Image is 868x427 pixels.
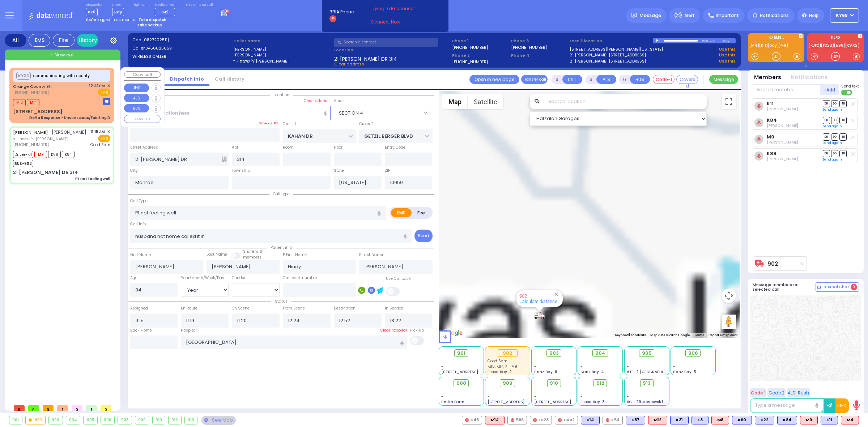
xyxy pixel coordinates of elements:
span: SO [831,117,838,124]
span: SO [831,150,838,157]
span: You're logged in as monitor. [86,17,137,22]
label: Cross 1 [283,121,296,127]
span: Send text [841,84,859,89]
label: Clear address [304,98,331,104]
span: 903 [549,350,559,357]
a: Send again [823,157,842,162]
button: Toggle fullscreen view [722,94,736,109]
div: ALS KJ [711,416,729,424]
span: Other building occupants [222,157,227,162]
span: BRIA Phone [329,9,354,15]
button: Close [553,291,560,298]
label: Use Callback [386,276,411,282]
button: BUS [124,104,149,113]
a: Send again [823,124,842,128]
img: red-radio-icon.svg [465,418,469,422]
span: K88 [48,151,61,158]
span: 913 [643,380,651,387]
a: Call History [209,76,250,82]
span: - [534,388,536,394]
span: TR [839,117,847,124]
img: message-box.svg [103,98,110,105]
input: Search member [753,84,820,95]
label: City [130,168,138,174]
span: Mordechai Ungar [767,156,798,162]
span: 0 [28,405,39,411]
span: Notifications [760,12,789,19]
label: WIRELESS CALLER [132,54,231,60]
span: Trying to Reconnect... [371,5,428,12]
a: K88 [767,151,776,156]
span: [STREET_ADDRESS][PERSON_NAME] [441,369,510,375]
img: red-radio-icon.svg [511,418,514,422]
div: BLS [692,416,709,424]
span: Shlome Tyrnauer [767,106,798,112]
div: 912 [169,416,181,424]
span: ר' שלמה - ר' [PERSON_NAME] [13,136,86,142]
button: Message [709,75,738,84]
div: 905 [84,416,97,424]
label: ר' שלמה - ר' [PERSON_NAME] [233,58,332,64]
span: Phone 2 [452,52,509,59]
label: P First Name [283,252,307,258]
label: [PHONE_NUMBER] [452,44,488,50]
span: 905 [642,350,652,357]
label: ZIP [385,168,390,174]
button: Map camera controls [722,289,736,303]
label: Call Type [130,198,148,204]
label: Hospital [181,328,197,333]
label: En Route [181,306,197,311]
div: CAR2 [555,416,578,424]
span: 1 [57,405,68,411]
span: DR [823,117,830,124]
a: M9 [767,134,774,140]
span: 906 [688,350,698,357]
span: BG - 29 Merriewold S. [627,399,667,405]
span: - [441,388,443,394]
span: SECTION 4 [334,106,422,119]
label: In Service [385,306,403,311]
span: - [488,394,490,399]
div: 902 [534,311,545,320]
button: Code-1 [653,75,675,84]
label: [PHONE_NUMBER] [511,44,547,50]
span: [0827202511] [142,37,169,43]
span: Help [809,12,819,19]
a: Send again [823,141,842,145]
label: Floor [334,145,342,150]
a: [STREET_ADDRESS][PERSON_NAME][US_STATE] [570,46,663,52]
span: - [673,358,675,364]
label: Destination [334,306,356,311]
span: EMS [98,89,110,96]
a: 902 [767,261,778,266]
span: ✕ [107,83,110,89]
span: TR [839,133,847,140]
a: Dispatch info [165,76,209,82]
span: M9 [162,9,169,15]
button: Show satellite imagery [468,94,503,109]
span: Good Sam [488,358,507,364]
a: Use this [719,58,736,64]
label: [PHONE_NUMBER] [452,59,488,64]
label: Township [232,168,250,174]
div: 906 [101,416,115,424]
label: KJFD [807,36,864,41]
img: red-radio-icon.svg [533,418,537,422]
span: Phone 1 [452,38,509,44]
div: 0:00 [702,37,708,45]
div: Delta Response - Unconscious/Fainting D [29,115,110,120]
span: [STREET_ADDRESS][PERSON_NAME] [488,399,556,405]
div: ALS [485,416,505,424]
span: ky68 [836,12,848,19]
label: Areas [334,98,345,104]
label: [PERSON_NAME] [233,52,332,58]
label: Medic on call [155,3,178,7]
button: ALS [596,75,616,84]
span: Phone 4 [511,52,567,59]
button: ky68 [830,8,859,23]
a: Calculate distance [519,299,557,304]
button: BUS [630,75,650,84]
span: - [534,364,536,369]
span: 1 [86,405,97,411]
div: BLS [732,416,752,424]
